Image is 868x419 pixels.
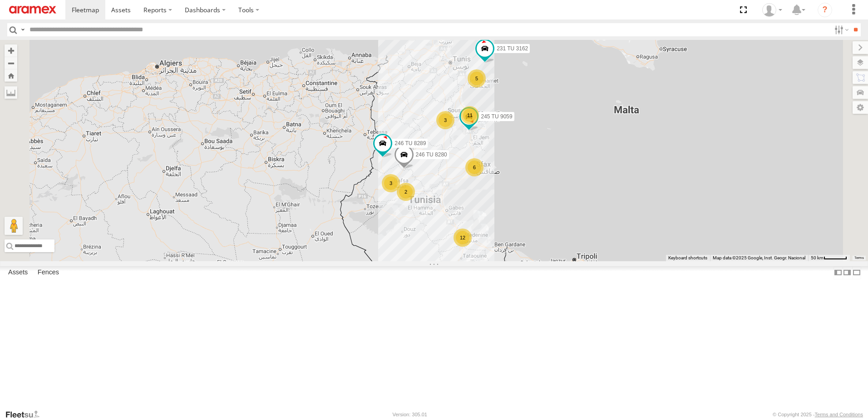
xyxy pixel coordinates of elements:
label: Fences [33,266,64,279]
div: 5 [468,69,486,88]
button: Drag Pegman onto the map to open Street View [5,217,23,235]
button: Keyboard shortcuts [668,255,707,261]
button: Zoom Home [5,69,17,82]
div: 3 [436,111,454,129]
div: 12 [454,229,472,247]
button: Zoom in [5,44,17,57]
div: Version: 305.01 [393,412,427,417]
i: ? [818,3,832,17]
span: 246 TU 8280 [416,151,447,158]
div: 6 [465,158,483,176]
span: Map data ©2025 Google, Inst. Geogr. Nacional [713,255,805,260]
div: Nejah Benkhalifa [759,3,785,17]
span: 50 km [811,255,824,260]
label: Hide Summary Table [852,266,861,279]
a: Terms [854,256,864,260]
a: Visit our Website [5,410,47,419]
div: 2 [397,183,415,201]
label: Map Settings [853,101,868,114]
div: © Copyright 2025 - [773,412,863,417]
span: 246 TU 8289 [395,140,426,146]
span: 231 TU 3162 [497,46,528,52]
a: Terms and Conditions [815,412,863,417]
label: Dock Summary Table to the Right [843,266,852,279]
label: Search Query [19,23,26,36]
label: Assets [4,266,32,279]
div: 11 [461,106,479,124]
button: Map Scale: 50 km per 48 pixels [808,255,850,261]
span: 245 TU 9059 [481,114,512,120]
button: Zoom out [5,57,17,69]
div: 3 [382,174,400,192]
label: Search Filter Options [831,23,850,36]
label: Dock Summary Table to the Left [833,266,843,279]
img: aramex-logo.svg [9,6,56,14]
label: Measure [5,86,17,99]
